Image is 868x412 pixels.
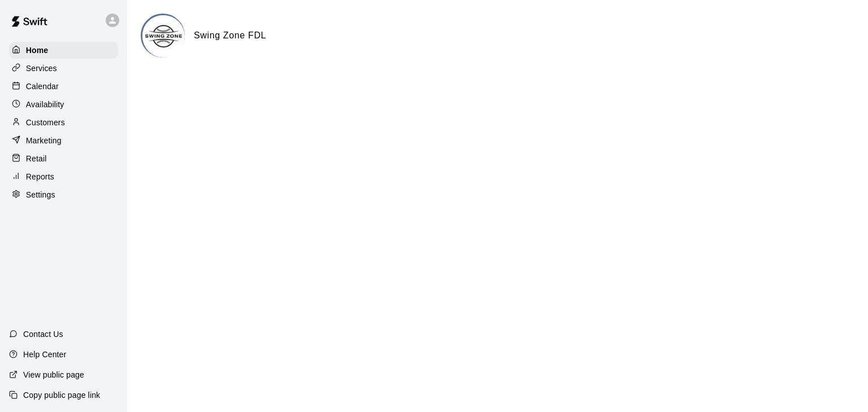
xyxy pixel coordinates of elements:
[9,186,118,203] a: Settings
[26,153,47,164] p: Retail
[23,328,63,340] p: Contact Us
[26,99,64,110] p: Availability
[23,349,66,360] p: Help Center
[26,117,65,128] p: Customers
[26,63,57,74] p: Services
[26,45,49,56] p: Home
[26,135,62,146] p: Marketing
[194,28,266,43] h6: Swing Zone FDL
[9,60,118,77] a: Services
[9,42,118,59] a: Home
[9,150,118,167] a: Retail
[26,171,54,182] p: Reports
[23,369,84,380] p: View public page
[26,189,55,200] p: Settings
[9,132,118,149] a: Marketing
[9,114,118,131] a: Customers
[142,15,185,58] img: Swing Zone FDL logo
[9,96,118,113] a: Availability
[26,81,59,92] p: Calendar
[23,389,100,401] p: Copy public page link
[9,168,118,185] a: Reports
[9,78,118,95] a: Calendar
